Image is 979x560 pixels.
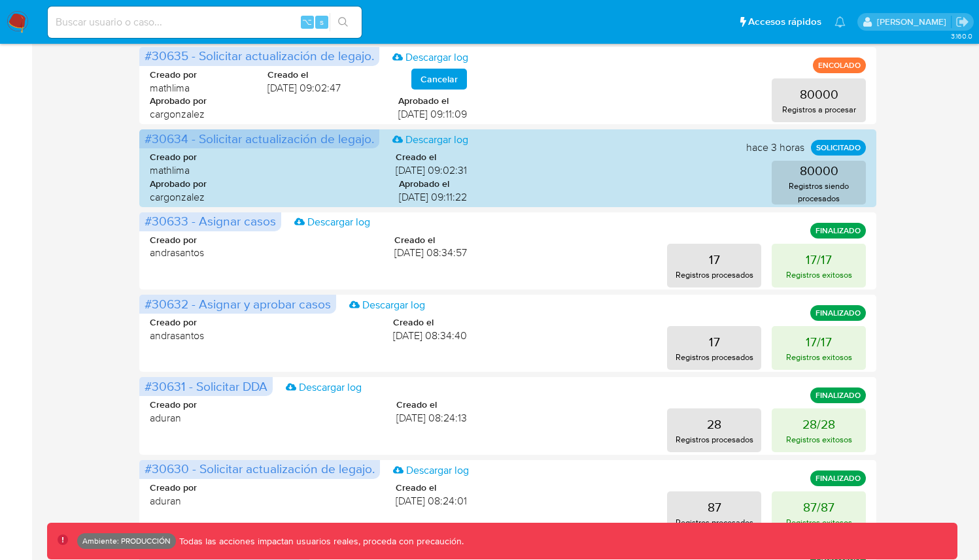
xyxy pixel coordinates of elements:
p: ramiro.carbonell@mercadolibre.com.co [877,16,951,28]
a: Notificaciones [834,16,846,27]
span: ⌥ [302,16,312,28]
p: Todas las acciones impactan usuarios reales, proceda con precaución. [176,535,464,548]
span: s [320,16,324,28]
input: Buscar usuario o caso... [48,14,362,31]
a: Salir [955,15,969,29]
p: Ambiente: PRODUCCIÓN [82,538,171,544]
span: 3.160.0 [951,31,972,41]
span: Accesos rápidos [748,15,821,29]
button: search-icon [330,13,356,31]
